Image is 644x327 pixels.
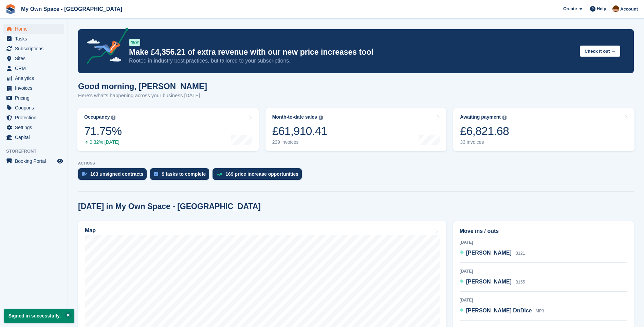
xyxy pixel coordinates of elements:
h2: Move ins / outs [460,227,627,235]
img: task-75834270c22a3079a89374b754ae025e5fb1db73e45f91037f5363f120a921f8.svg [154,172,158,176]
a: menu [3,54,64,63]
a: menu [3,133,64,142]
span: Tasks [15,34,56,44]
p: Rooted in industry best practices, but tailored to your subscriptions. [129,57,574,65]
h2: Map [85,227,96,234]
h2: [DATE] in My Own Space - [GEOGRAPHIC_DATA] [78,202,261,211]
p: Here's what's happening across your business [DATE] [78,92,207,100]
div: 33 invoices [460,139,509,145]
p: ACTIONS [78,161,634,166]
span: Account [620,6,638,13]
a: [PERSON_NAME] B121 [460,249,525,258]
a: menu [3,123,64,132]
span: B121 [515,251,525,256]
a: menu [3,73,64,83]
span: MP3 [536,309,544,313]
span: Coupons [15,103,56,113]
a: menu [3,83,64,93]
div: £6,821.68 [460,124,509,138]
div: £61,910.41 [272,124,327,138]
span: Sites [15,54,56,63]
div: Occupancy [84,114,110,120]
a: menu [3,156,64,166]
a: menu [3,24,64,34]
div: [DATE] [460,239,627,245]
img: icon-info-grey-7440780725fd019a000dd9b08b2336e03edf1995a4989e88bcd33f0948082b44.svg [319,116,323,120]
a: Month-to-date sales £61,910.41 239 invoices [265,108,447,151]
div: Month-to-date sales [272,114,317,120]
span: [PERSON_NAME] [466,250,512,256]
span: Analytics [15,73,56,83]
a: 9 tasks to complete [150,168,213,183]
a: menu [3,93,64,103]
span: Storefront [6,148,68,155]
a: menu [3,44,64,53]
a: 169 price increase opportunities [213,168,305,183]
a: menu [3,34,64,44]
a: menu [3,113,64,122]
button: Check it out → [580,46,620,57]
div: 71.75% [84,124,122,138]
img: price_increase_opportunities-93ffe204e8149a01c8c9dc8f82e8f89637d9d84a8eef4429ea346261dce0b2c0.svg [217,173,222,176]
a: Preview store [56,157,64,165]
div: [DATE] [460,268,627,274]
img: icon-info-grey-7440780725fd019a000dd9b08b2336e03edf1995a4989e88bcd33f0948082b44.svg [111,116,115,120]
span: CRM [15,64,56,73]
span: Settings [15,123,56,132]
span: Invoices [15,83,56,93]
span: Capital [15,133,56,142]
a: My Own Space - [GEOGRAPHIC_DATA] [18,3,125,15]
p: Signed in successfully. [4,309,74,323]
img: price-adjustments-announcement-icon-8257ccfd72463d97f412b2fc003d46551f7dbcb40ab6d574587a9cd5c0d94... [81,28,129,66]
span: Protection [15,113,56,122]
div: 169 price increase opportunities [225,171,298,177]
a: Awaiting payment £6,821.68 33 invoices [453,108,634,151]
span: B155 [515,280,525,285]
div: 9 tasks to complete [162,171,206,177]
span: Create [563,5,577,12]
div: 163 unsigned contracts [90,171,143,177]
span: [PERSON_NAME] DnDice [466,308,532,313]
div: Awaiting payment [460,114,501,120]
img: Paula Harris [612,5,619,12]
img: stora-icon-8386f47178a22dfd0bd8f6a31ec36ba5ce8667c1dd55bd0f319d3a0aa187defe.svg [5,4,16,14]
div: 0.32% [DATE] [84,139,122,145]
a: Occupancy 71.75% 0.32% [DATE] [77,108,259,151]
a: [PERSON_NAME] B155 [460,278,525,287]
span: Booking Portal [15,156,56,166]
span: Subscriptions [15,44,56,53]
div: [DATE] [460,297,627,303]
a: menu [3,64,64,73]
span: Help [597,5,606,12]
span: Pricing [15,93,56,103]
p: Make £4,356.21 of extra revenue with our new price increases tool [129,47,574,57]
div: 239 invoices [272,139,327,145]
a: 163 unsigned contracts [78,168,150,183]
h1: Good morning, [PERSON_NAME] [78,82,207,91]
img: icon-info-grey-7440780725fd019a000dd9b08b2336e03edf1995a4989e88bcd33f0948082b44.svg [502,116,507,120]
span: Home [15,24,56,34]
img: contract_signature_icon-13c848040528278c33f63329250d36e43548de30e8caae1d1a13099fd9432cc5.svg [82,172,87,176]
a: menu [3,103,64,113]
a: [PERSON_NAME] DnDice MP3 [460,307,544,315]
span: [PERSON_NAME] [466,279,512,285]
div: NEW [129,39,140,46]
